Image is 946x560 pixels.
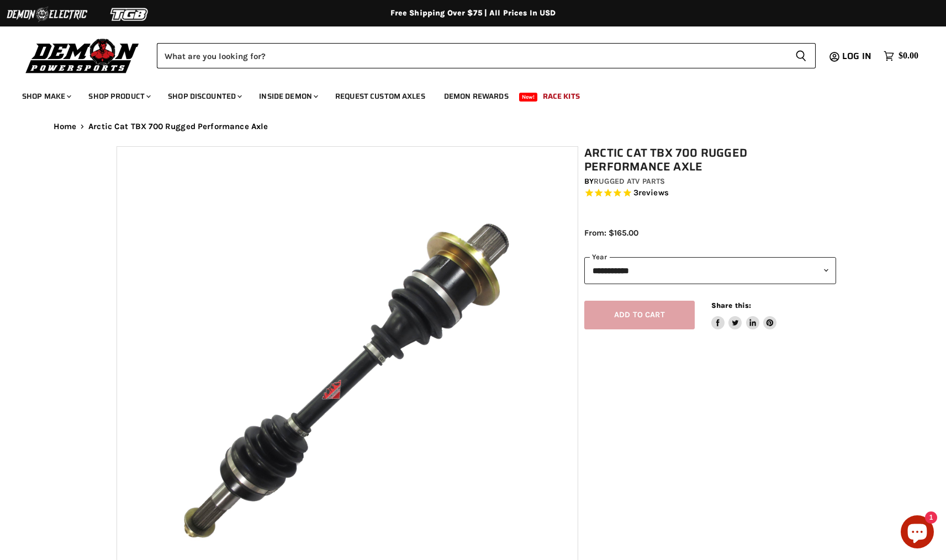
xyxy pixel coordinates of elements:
[878,48,924,64] a: $0.00
[519,93,538,102] span: New!
[711,301,751,310] span: Share this:
[638,188,669,198] span: reviews
[594,177,665,186] a: Rugged ATV Parts
[633,188,669,198] span: 3 reviews
[14,85,78,108] a: Shop Make
[88,122,268,131] span: Arctic Cat TBX 700 Rugged Performance Axle
[14,81,916,108] ul: Main menu
[584,228,638,238] span: From: $165.00
[22,36,143,75] img: Demon Powersports
[786,43,816,68] button: Search
[6,4,88,25] img: Demon Electric Logo 2
[327,85,434,108] a: Request Custom Axles
[88,4,171,25] img: TGB Logo 2
[157,43,786,68] input: Search
[251,85,325,108] a: Inside Demon
[436,85,517,108] a: Demon Rewards
[842,49,871,63] span: Log in
[160,85,249,108] a: Shop Discounted
[584,188,836,199] span: Rated 5.0 out of 5 stars 3 reviews
[584,175,836,188] div: by
[31,8,915,18] div: Free Shipping Over $75 | All Prices In USD
[584,146,836,174] h1: Arctic Cat TBX 700 Rugged Performance Axle
[157,43,816,68] form: Product
[837,51,878,61] a: Log in
[31,122,915,131] nav: Breadcrumbs
[584,257,836,284] select: year
[535,85,588,108] a: Race Kits
[711,301,777,330] aside: Share this:
[897,515,937,551] inbox-online-store-chat: Shopify online store chat
[80,85,157,108] a: Shop Product
[54,122,77,131] a: Home
[899,51,918,61] span: $0.00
